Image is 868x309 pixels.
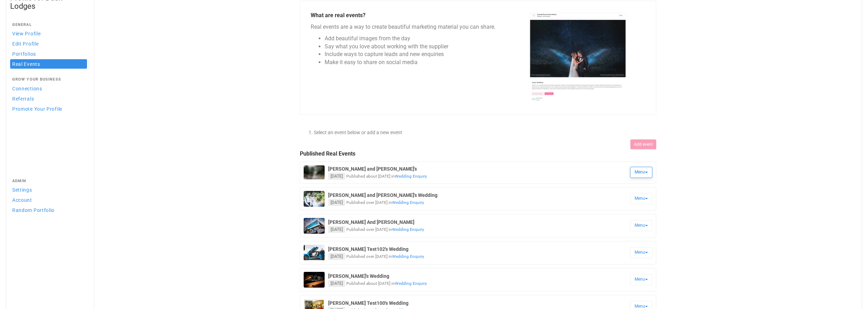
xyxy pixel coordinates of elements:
small: Published over [DATE] in [346,254,424,259]
li: Add beautiful images from the day [325,35,501,43]
small: Published about [DATE] in [346,281,427,286]
li: Make it easy to share on social media [325,59,501,67]
a: Portfolios [10,49,87,59]
img: IMG_1091.jpg [304,245,325,261]
img: IMG_3908.png [304,272,325,288]
a: Menu [630,193,652,204]
label: [PERSON_NAME] Test102's Wedding [328,246,630,253]
div: [DATE] [328,199,345,206]
a: Random Portfolio [10,205,87,215]
h4: Admin [12,179,85,183]
h4: General [12,23,85,27]
a: View Profile [10,29,87,38]
a: Menu [630,274,652,285]
img: realevent.jpeg [512,12,645,104]
div: [DATE] [328,226,345,233]
a: Promote Your Profile [10,104,87,114]
a: Wedding Enquiry [392,227,424,232]
img: pexels-photo-566454.jpeg [304,191,325,207]
legend: Published Real Events [300,150,656,158]
div: [DATE] [328,173,345,180]
a: Referrals [10,94,87,103]
label: [PERSON_NAME] and [PERSON_NAME]'s Wedding [328,192,630,199]
a: Menu [630,167,652,178]
label: [PERSON_NAME] and [PERSON_NAME]'s [328,165,630,172]
small: Published over [DATE] in [346,227,424,232]
label: [PERSON_NAME] Test100's Wedding [328,300,630,307]
label: [PERSON_NAME]'s Wedding [328,273,630,280]
img: vendor-background2.jpg [304,165,325,179]
div: [DATE] [328,253,345,260]
legend: What are real events? [311,12,501,20]
a: Wedding Enquiry [395,174,427,179]
a: Wedding Enquiry [392,254,424,259]
a: Menu [630,247,652,258]
li: Say what you love about working with the supplier [325,43,501,51]
small: Published over [DATE] in [346,200,424,205]
div: [DATE] [328,280,345,287]
a: Menu [630,220,652,231]
img: unnamed.jpg [304,218,325,234]
a: Connections [10,84,87,93]
a: Add event [630,139,656,149]
a: Wedding Enquiry [395,281,427,286]
small: Published about [DATE] in [346,174,427,179]
li: Select an event below or add a new event [314,129,656,136]
a: Settings [10,185,87,194]
a: Edit Profile [10,39,87,48]
a: Wedding Enquiry [392,200,424,205]
label: [PERSON_NAME] And [PERSON_NAME] [328,219,630,226]
li: Include ways to capture leads and new enquiries [325,50,501,59]
a: Real Events [10,59,87,69]
a: Account [10,195,87,205]
h4: Grow Your Business [12,77,85,82]
p: Real events are a way to create beautiful marketing material you can share. [311,23,501,31]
